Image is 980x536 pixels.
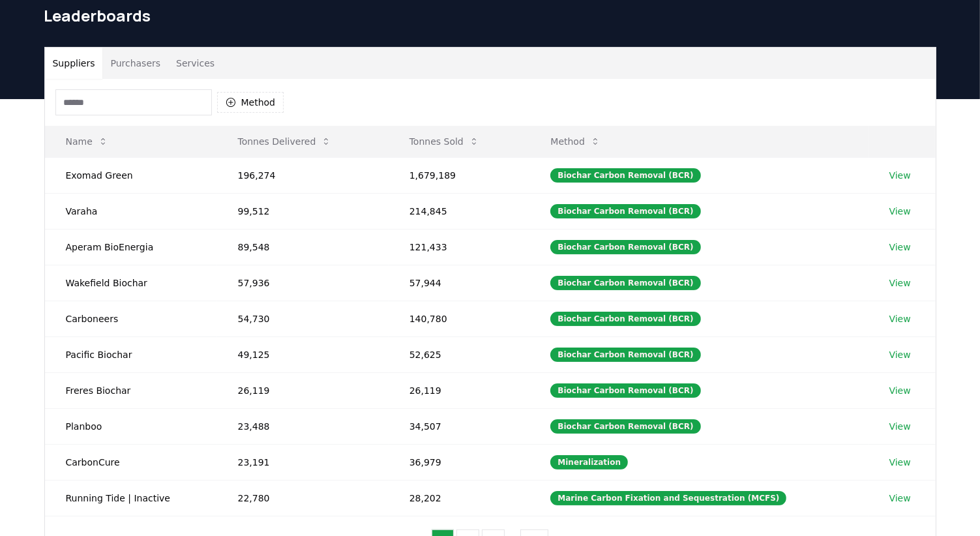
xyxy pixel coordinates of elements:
div: Biochar Carbon Removal (BCR) [550,312,700,326]
button: Services [168,48,222,79]
td: Running Tide | Inactive [45,480,217,516]
button: Tonnes Delivered [228,128,342,155]
td: 28,202 [389,480,530,516]
a: View [889,492,911,505]
td: 26,119 [389,372,530,408]
td: Pacific Biochar [45,336,217,372]
div: Biochar Carbon Removal (BCR) [550,168,700,183]
td: CarbonCure [45,444,217,480]
div: Biochar Carbon Removal (BCR) [550,204,700,218]
td: Aperam BioEnergia [45,229,217,265]
a: View [889,456,911,469]
button: Name [55,128,119,155]
td: Carboneers [45,301,217,336]
a: View [889,241,911,254]
button: Method [217,92,284,113]
td: Planboo [45,408,217,444]
td: 26,119 [217,372,389,408]
div: Mineralization [550,455,628,469]
a: View [889,276,911,290]
td: 57,944 [389,265,530,301]
td: 23,191 [217,444,389,480]
td: 49,125 [217,336,389,372]
a: View [889,384,911,397]
div: Biochar Carbon Removal (BCR) [550,419,700,434]
td: Freres Biochar [45,372,217,408]
td: 52,625 [389,336,530,372]
button: Suppliers [45,48,103,79]
td: 121,433 [389,229,530,265]
td: 34,507 [389,408,530,444]
div: Biochar Carbon Removal (BCR) [550,276,700,290]
a: View [889,312,911,325]
button: Purchasers [102,48,168,79]
a: View [889,169,911,182]
td: 89,548 [217,229,389,265]
button: Method [540,128,611,155]
td: 1,679,189 [389,157,530,193]
td: 99,512 [217,193,389,229]
div: Biochar Carbon Removal (BCR) [550,383,700,398]
div: Biochar Carbon Removal (BCR) [550,348,700,362]
div: Marine Carbon Fixation and Sequestration (MCFS) [550,491,786,505]
td: 54,730 [217,301,389,336]
button: Tonnes Sold [399,128,490,155]
td: 57,936 [217,265,389,301]
td: 140,780 [389,301,530,336]
div: Biochar Carbon Removal (BCR) [550,240,700,254]
td: 196,274 [217,157,389,193]
a: View [889,205,911,218]
td: Wakefield Biochar [45,265,217,301]
h1: Leaderboards [44,5,936,26]
a: View [889,348,911,361]
td: 23,488 [217,408,389,444]
td: 214,845 [389,193,530,229]
td: 22,780 [217,480,389,516]
a: View [889,420,911,433]
td: 36,979 [389,444,530,480]
td: Exomad Green [45,157,217,193]
td: Varaha [45,193,217,229]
